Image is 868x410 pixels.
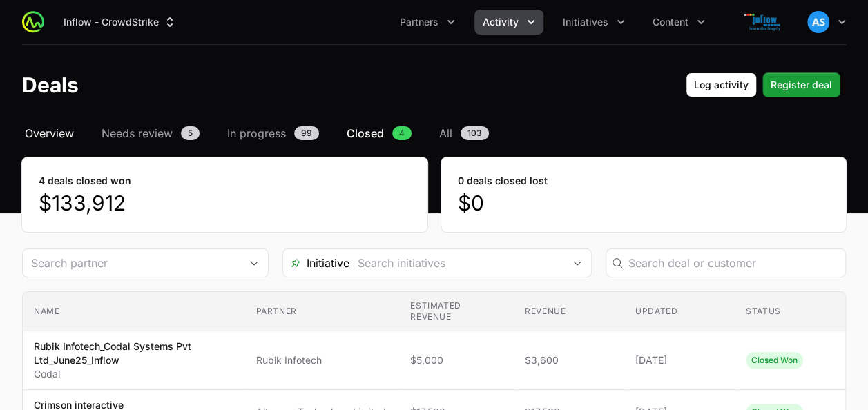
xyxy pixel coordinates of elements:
span: 99 [294,126,319,140]
span: All [439,125,452,141]
button: Inflow - CrowdStrike [55,10,185,35]
span: $3,600 [525,353,613,367]
span: Partners [400,15,438,29]
span: 4 [392,126,412,140]
button: Register deal [762,72,840,97]
span: Overview [25,125,74,141]
span: Initiative [283,255,349,271]
a: Needs review5 [99,125,202,141]
div: Primary actions [686,72,840,97]
th: Updated [624,292,735,331]
a: All103 [436,125,492,141]
span: Activity [483,15,519,29]
div: Partners menu [392,10,463,35]
span: 5 [181,126,200,140]
input: Search deal or customer [628,255,838,271]
section: stats [22,157,846,232]
span: $5,000 [410,353,503,367]
span: 103 [461,126,489,140]
dt: 4 deals closed won [39,174,411,188]
button: Log activity [686,72,757,97]
p: Rubik Infotech_Codal Systems Pvt Ltd_June25_Inflow [34,340,233,367]
div: Activity menu [474,10,543,35]
span: Initiatives [563,15,608,29]
span: Log activity [694,77,749,93]
th: Estimated revenue [399,292,514,331]
th: Name [23,292,244,331]
p: Codal [34,367,233,381]
button: Partners [392,10,463,35]
button: Content [644,10,713,35]
img: Anupam S [807,11,829,33]
h1: Deals [22,72,79,97]
div: Main navigation [44,10,713,35]
span: In progress [227,125,286,141]
div: Initiatives menu [554,10,633,35]
img: ActivitySource [22,11,44,33]
nav: Deals navigation [22,125,846,141]
button: Activity [474,10,543,35]
button: Initiatives [554,10,633,35]
th: Status [735,292,845,331]
dd: $0 [458,191,830,215]
span: Content [653,15,688,29]
input: Search initiatives [349,249,563,277]
input: Search partner [23,249,240,277]
span: Register deal [771,77,832,93]
div: Open [563,249,591,277]
th: Revenue [514,292,624,331]
span: Needs review [102,125,173,141]
a: Overview [22,125,77,141]
div: Content menu [644,10,713,35]
div: Supplier switch menu [55,10,185,35]
a: Closed4 [344,125,414,141]
a: In progress99 [224,125,322,141]
span: Closed [347,125,384,141]
dt: 0 deals closed lost [458,174,830,188]
img: Inflow [730,8,796,36]
th: Partner [244,292,399,331]
div: Open [240,249,268,277]
span: [DATE] [635,353,724,367]
span: Rubik Infotech [255,353,388,367]
dd: $133,912 [39,191,411,215]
